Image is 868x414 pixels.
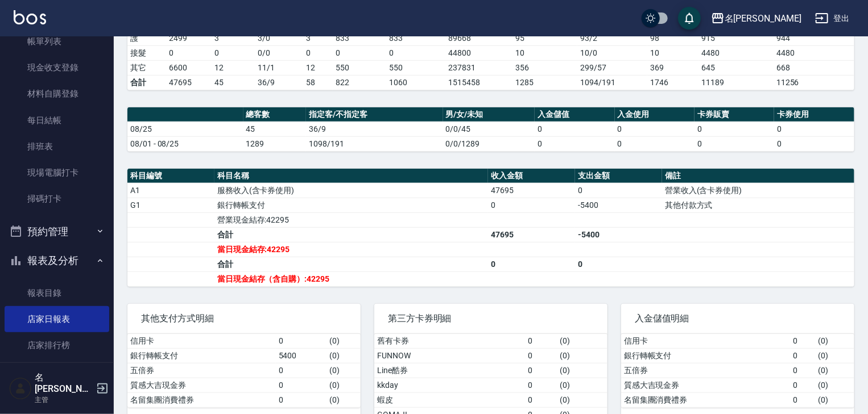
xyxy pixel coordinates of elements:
table: a dense table [127,107,854,152]
span: 其他支付方式明細 [141,313,347,324]
a: 互助日報表 [5,358,109,384]
td: 0 [525,334,557,349]
a: 店家排行榜 [5,332,109,358]
td: 2499 [166,31,212,45]
td: 合計 [214,257,488,271]
td: 944 [774,31,854,45]
td: 299 / 57 [577,60,647,75]
td: A1 [127,183,214,198]
td: 信用卡 [621,334,791,349]
td: 營業現金結存:42295 [214,212,488,227]
table: a dense table [127,169,854,287]
td: 47695 [166,75,212,90]
td: 0 [791,334,816,349]
td: 237831 [445,60,512,75]
td: 356 [512,60,577,75]
td: 3 / 0 [255,31,303,45]
td: 0 [525,363,557,378]
td: 0 [791,378,816,392]
td: 95 [512,31,577,45]
button: 預約管理 [5,217,109,246]
td: ( 0 ) [816,348,854,363]
td: -5400 [575,227,662,242]
td: 833 [333,31,386,45]
td: 0 [333,45,386,60]
td: 369 [647,60,698,75]
td: 10 [512,45,577,60]
button: 登出 [811,8,854,29]
td: 550 [386,60,445,75]
button: 報表及分析 [5,246,109,275]
td: 98 [647,31,698,45]
th: 備註 [662,169,854,183]
td: 0 [535,122,614,136]
td: 833 [386,31,445,45]
td: 0 [276,378,327,392]
td: 名留集團消費禮券 [621,392,791,407]
h5: 名[PERSON_NAME] [35,372,93,395]
td: 1746 [647,75,698,90]
td: 0/0/45 [443,122,535,136]
td: FUNNOW [374,348,525,363]
td: 0 [535,136,614,151]
td: G1 [127,198,214,212]
td: 名留集團消費禮券 [127,392,276,407]
td: 08/01 - 08/25 [127,136,243,151]
td: 當日現金結存:42295 [214,242,488,257]
img: Logo [14,10,46,24]
img: Person [9,377,32,400]
td: 舊有卡券 [374,334,525,349]
td: 0 [575,257,662,271]
td: ( 0 ) [326,334,361,349]
a: 現場電腦打卡 [5,160,109,186]
td: 0 [695,136,774,151]
td: ( 0 ) [326,348,361,363]
td: 0 [488,198,575,212]
td: Line酷券 [374,363,525,378]
td: 915 [698,31,774,45]
table: a dense table [127,334,361,408]
a: 材料自購登錄 [5,81,109,107]
td: 0 [303,45,333,60]
button: 名[PERSON_NAME] [706,7,806,30]
td: 36/9 [306,122,443,136]
a: 現金收支登錄 [5,55,109,81]
td: 營業收入(含卡券使用) [662,183,854,198]
td: 93 / 2 [577,31,647,45]
td: -5400 [575,198,662,212]
td: 11189 [698,75,774,90]
td: 4480 [774,45,854,60]
td: 合計 [214,227,488,242]
td: 1098/191 [306,136,443,151]
td: ( 0 ) [816,363,854,378]
td: 3 [303,31,333,45]
a: 店家日報表 [5,306,109,332]
a: 掃碼打卡 [5,186,109,212]
td: 0 [276,334,327,349]
td: ( 0 ) [557,392,607,407]
td: 45 [243,122,307,136]
td: 6600 [166,60,212,75]
span: 第三方卡券明細 [388,313,594,324]
a: 報表目錄 [5,280,109,306]
td: 護 [127,31,166,45]
td: ( 0 ) [326,392,361,407]
td: 0 [525,348,557,363]
td: 89668 [445,31,512,45]
td: 0 [212,45,255,60]
td: 0 [386,45,445,60]
td: 蝦皮 [374,392,525,407]
td: ( 0 ) [557,378,607,392]
td: 質感大吉現金券 [127,378,276,392]
td: 645 [698,60,774,75]
td: 1289 [243,136,307,151]
td: 11256 [774,75,854,90]
td: 44800 [445,45,512,60]
td: 接髮 [127,45,166,60]
td: 0 [276,392,327,407]
td: ( 0 ) [816,378,854,392]
p: 主管 [35,395,93,405]
td: 銀行轉帳支付 [214,198,488,212]
td: 1094/191 [577,75,647,90]
td: 0 [774,122,854,136]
